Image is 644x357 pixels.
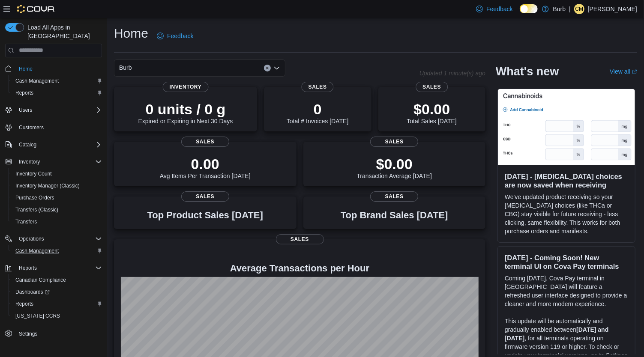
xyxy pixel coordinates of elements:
button: Reports [9,298,105,310]
div: Expired or Expiring in Next 30 Days [138,101,233,125]
button: Canadian Compliance [9,274,105,286]
button: Cash Management [9,245,105,257]
span: Users [19,107,32,113]
span: [US_STATE] CCRS [15,312,60,319]
button: Operations [2,233,105,245]
span: Feedback [167,32,193,40]
button: [US_STATE] CCRS [9,310,105,322]
a: Transfers (Classic) [12,205,62,215]
a: Transfers [12,217,40,227]
a: Canadian Compliance [12,275,69,285]
p: 0 [287,101,348,118]
input: Dark Mode [520,4,538,13]
span: Canadian Compliance [15,277,66,283]
button: Reports [15,263,40,273]
span: Inventory Count [15,170,52,177]
button: Inventory [2,156,105,168]
span: Sales [370,191,418,202]
span: Inventory Manager (Classic) [12,181,102,191]
p: | [569,4,571,14]
button: Open list of options [273,65,280,71]
button: Home [2,62,105,75]
span: Inventory [15,157,102,167]
img: Cova [17,5,55,13]
p: 0.00 [160,155,251,173]
span: Customers [15,122,102,133]
a: Purchase Orders [12,193,58,203]
span: Operations [19,235,44,242]
h3: [DATE] - [MEDICAL_DATA] choices are now saved when receiving [505,172,628,189]
a: Dashboards [9,286,105,298]
span: Inventory Count [12,169,102,179]
span: Dashboards [12,287,102,297]
a: Reports [12,299,37,309]
span: Home [19,65,33,72]
div: Cristian Malara [574,4,584,14]
span: Dashboards [15,289,50,295]
span: Washington CCRS [12,311,102,321]
p: 0 units / 0 g [138,101,233,118]
span: Catalog [19,141,36,148]
button: Users [15,105,36,115]
button: Reports [9,87,105,99]
button: Cash Management [9,75,105,87]
p: $0.00 [407,101,457,118]
a: View allExternal link [610,68,637,75]
h3: Top Product Sales [DATE] [147,210,263,220]
h3: Top Brand Sales [DATE] [341,210,448,220]
button: Catalog [15,140,40,150]
span: Reports [12,88,102,98]
button: Inventory [15,157,43,167]
span: Sales [302,82,334,92]
div: Total Sales [DATE] [407,101,457,125]
button: Clear input [264,65,271,71]
span: Burb [119,62,132,73]
p: We've updated product receiving so your [MEDICAL_DATA] choices (like THCa or CBG) stay visible fo... [505,193,628,235]
p: Updated 1 minute(s) ago [419,70,485,77]
span: Reports [15,263,102,273]
a: Customers [15,122,47,133]
button: Transfers [9,216,105,228]
span: Customers [19,124,44,131]
p: [PERSON_NAME] [588,4,637,14]
button: Inventory Manager (Classic) [9,180,105,192]
span: Catalog [15,140,102,150]
span: Purchase Orders [15,194,54,201]
button: Transfers (Classic) [9,204,105,216]
h3: [DATE] - Coming Soon! New terminal UI on Cova Pay terminals [505,253,628,271]
h4: Average Transactions per Hour [121,263,479,274]
button: Operations [15,234,48,244]
span: Transfers [12,217,102,227]
span: Reports [15,89,33,96]
a: Cash Management [12,246,62,256]
span: Settings [15,328,102,339]
a: Inventory Manager (Classic) [12,181,83,191]
span: Canadian Compliance [12,275,102,285]
a: Reports [12,88,37,98]
span: Reports [12,299,102,309]
span: Cash Management [12,246,102,256]
a: Dashboards [12,287,53,297]
span: Users [15,105,102,115]
span: Purchase Orders [12,193,102,203]
button: Reports [2,262,105,274]
span: Load All Apps in [GEOGRAPHIC_DATA] [24,23,102,40]
span: Settings [19,330,37,337]
span: Inventory [19,158,40,165]
a: Cash Management [12,76,62,86]
button: Catalog [2,139,105,151]
span: Transfers [15,218,37,225]
a: [US_STATE] CCRS [12,311,63,321]
span: Sales [370,137,418,147]
span: CM [575,4,584,14]
span: Transfers (Classic) [15,206,58,213]
div: Transaction Average [DATE] [356,155,432,179]
button: Settings [2,327,105,339]
span: Sales [181,191,229,202]
a: Feedback [473,0,516,18]
button: Customers [2,121,105,134]
button: Inventory Count [9,168,105,180]
a: Feedback [153,27,197,45]
span: Cash Management [15,77,59,84]
span: Home [15,63,102,74]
